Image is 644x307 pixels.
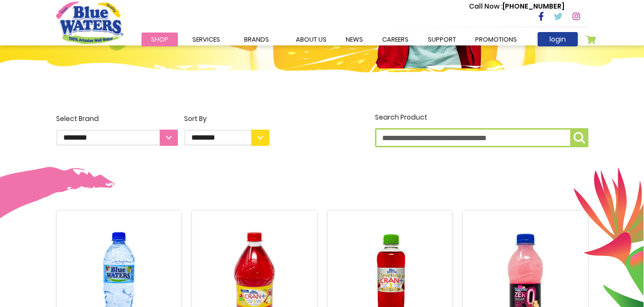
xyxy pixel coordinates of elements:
[466,33,527,46] a: Promotions
[469,1,564,11] p: [PHONE_NUMBER]
[192,35,220,44] span: Services
[151,35,168,44] span: Shop
[375,128,588,147] input: Search Product
[375,112,588,147] label: Search Product
[184,130,269,146] select: Sort By
[56,1,123,44] a: store logo
[286,33,336,46] a: about us
[56,114,178,146] label: Select Brand
[56,130,178,146] select: Select Brand
[184,114,269,124] div: Sort By
[538,32,578,46] a: login
[373,33,418,46] a: careers
[570,128,588,147] button: Search Product
[336,33,373,46] a: News
[469,1,503,11] span: Call Now :
[574,132,585,143] img: search-icon.png
[418,33,466,46] a: support
[244,35,269,44] span: Brands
